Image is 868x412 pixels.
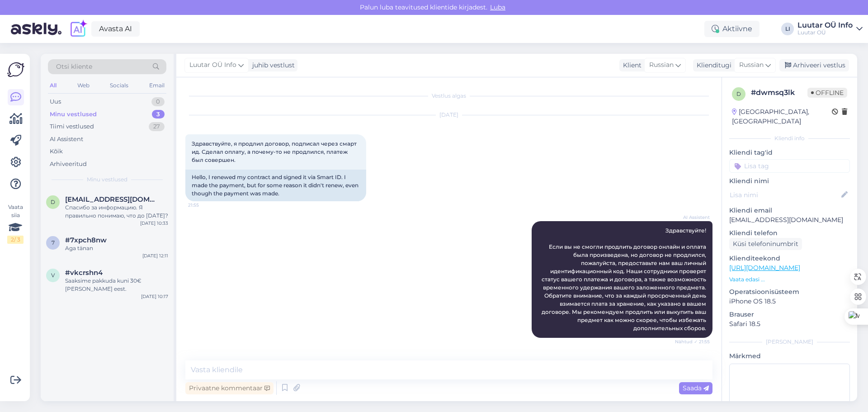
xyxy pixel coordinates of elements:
div: Klient [619,61,642,70]
div: Minu vestlused [50,110,97,119]
span: Nähtud ✓ 21:55 [675,338,710,345]
div: 27 [149,122,165,131]
div: 0 [151,97,165,106]
span: Luutar OÜ Info [189,60,236,70]
span: Offline [807,88,847,98]
span: Daniilrevlers@gmail.com [65,195,159,204]
p: Kliendi tag'id [729,148,850,157]
a: [URL][DOMAIN_NAME] [729,264,800,272]
div: Socials [108,80,130,91]
p: Kliendi telefon [729,228,850,238]
div: Спасибо за информацию. Я правильно понимаю, что до [DATE]? [65,204,168,220]
div: [DATE] [185,111,712,119]
p: Märkmed [729,351,850,361]
input: Lisa tag [729,159,850,173]
span: D [51,199,55,205]
div: Kõik [50,147,63,156]
div: Saaksime pakkuda kuni 30€ [PERSON_NAME] eest. [65,277,168,293]
input: Lisa nimi [730,190,840,200]
span: Luba [487,3,508,11]
div: Aktiivne [704,21,759,37]
img: explore-ai [69,19,88,38]
div: Web [75,80,91,91]
div: Uus [50,97,61,106]
a: Avasta AI [91,21,140,37]
div: LI [781,23,794,35]
p: Kliendi email [729,206,850,215]
p: [EMAIL_ADDRESS][DOMAIN_NAME] [729,215,850,225]
div: [DATE] 10:17 [141,293,168,300]
div: [DATE] 10:33 [140,220,168,227]
div: Küsi telefoninumbrit [729,238,802,250]
p: Vaata edasi ... [729,275,850,284]
a: Luutar OÜ InfoLuutar OÜ [797,22,863,36]
div: 3 [152,110,165,119]
p: Kliendi nimi [729,176,850,186]
span: Otsi kliente [56,62,92,71]
div: Klienditugi [693,61,731,70]
span: Здравствуйте, я продлил договор, подписал через смарт ид. Сделал оплату, а почему-то не продлился... [192,140,358,163]
div: # dwmsq3lk [751,87,807,98]
div: All [48,80,58,91]
div: Aga tänan [65,244,168,252]
div: 2 / 3 [7,236,24,244]
div: AI Assistent [50,135,83,144]
div: Email [147,80,166,91]
div: Luutar OÜ [797,29,853,36]
div: Arhiveeritud [50,160,87,169]
span: Russian [649,60,674,70]
div: Luutar OÜ Info [797,22,853,29]
div: juhib vestlust [249,61,295,70]
div: Kliendi info [729,134,850,142]
div: Vaata siia [7,203,24,244]
img: Askly Logo [7,61,24,78]
p: iPhone OS 18.5 [729,297,850,306]
span: 7 [52,239,55,246]
span: AI Assistent [676,214,710,221]
div: Vestlus algas [185,92,712,100]
span: Minu vestlused [87,175,127,184]
span: #7xpch8nw [65,236,107,244]
p: Klienditeekond [729,254,850,263]
span: Russian [739,60,764,70]
span: 21:55 [188,202,222,208]
p: Brauser [729,310,850,319]
span: d [736,90,741,97]
span: Saada [683,384,709,392]
div: [PERSON_NAME] [729,338,850,346]
div: Hello, I renewed my contract and signed it via Smart ID. I made the payment, but for some reason ... [185,170,366,201]
span: #vkcrshn4 [65,269,103,277]
div: Privaatne kommentaar [185,382,274,394]
span: v [51,272,55,279]
div: [DATE] 12:11 [142,252,168,259]
p: Operatsioonisüsteem [729,287,850,297]
div: Tiimi vestlused [50,122,94,131]
div: [GEOGRAPHIC_DATA], [GEOGRAPHIC_DATA] [732,107,832,126]
div: Arhiveeri vestlus [779,59,849,71]
span: Здравствуйте! Если вы не смогли продлить договор онлайн и оплата была произведена, но договор не ... [542,227,708,331]
p: Safari 18.5 [729,319,850,329]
